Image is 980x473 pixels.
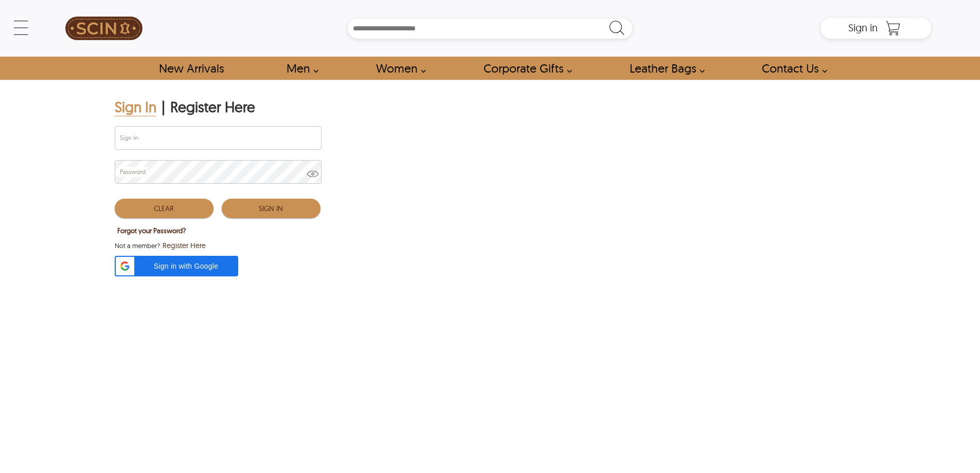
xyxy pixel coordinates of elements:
[147,57,235,80] a: Shop New Arrivals
[883,21,903,36] a: Shopping Cart
[115,240,160,251] span: Not a member?
[848,25,878,33] a: Sign in
[115,98,156,116] div: Sign In
[65,5,142,51] img: SCIN
[275,57,324,80] a: shop men's leather jackets
[49,5,159,51] a: SCIN
[163,240,206,251] span: Register Here
[618,57,710,80] a: Shop Leather Bags
[115,199,213,218] button: Clear
[170,98,255,116] div: Register Here
[140,261,232,271] span: Sign in with Google
[848,21,878,34] span: Sign in
[222,199,320,218] button: Sign In
[364,57,432,80] a: Shop Women Leather Jackets
[115,224,188,237] button: Forgot your Password?
[115,256,238,276] div: Sign in with Google
[162,98,165,116] div: |
[750,57,833,80] a: contact-us
[472,57,578,80] a: Shop Leather Corporate Gifts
